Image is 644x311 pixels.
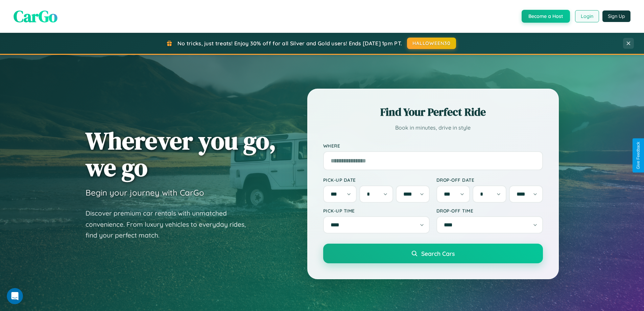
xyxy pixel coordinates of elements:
[86,208,255,241] p: Discover premium car rentals with unmatched convenience. From luxury vehicles to everyday rides, ...
[7,288,23,304] iframe: Intercom live chat
[421,250,455,257] span: Search Cars
[86,127,276,181] h1: Wherever you go, we go
[602,10,630,22] button: Sign Up
[636,142,641,169] div: Give Feedback
[323,123,543,133] p: Book in minutes, drive in style
[323,244,543,263] button: Search Cars
[323,208,430,214] label: Pick-up Time
[323,143,543,149] label: Where
[323,177,430,183] label: Pick-up Date
[436,208,543,214] label: Drop-off Time
[177,40,402,47] span: No tricks, just treats! Enjoy 30% off for all Silver and Gold users! Ends [DATE] 1pm PT.
[522,10,570,23] button: Become a Host
[86,187,204,198] h3: Begin your journey with CarGo
[407,38,456,49] button: HALLOWEEN30
[575,10,599,22] button: Login
[436,177,543,183] label: Drop-off Date
[323,105,543,119] h2: Find Your Perfect Ride
[14,5,57,27] span: CarGo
